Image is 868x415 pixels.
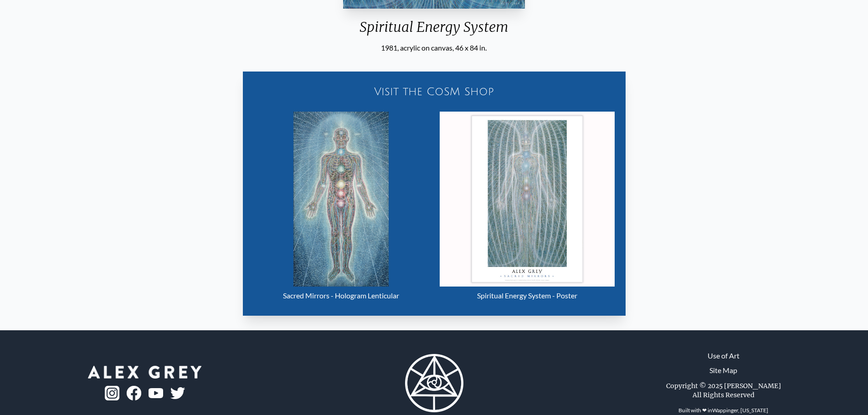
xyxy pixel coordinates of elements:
img: twitter-logo.png [170,387,185,399]
a: Use of Art [708,350,740,361]
a: Visit the CoSM Shop [248,77,620,106]
a: Spiritual Energy System - Poster [440,112,615,305]
div: All Rights Reserved [693,390,755,400]
div: Copyright © 2025 [PERSON_NAME] [666,381,781,390]
div: 1981, acrylic on canvas, 46 x 84 in. [339,42,529,53]
div: Sacred Mirrors - Hologram Lenticular [254,287,429,305]
a: Site Map [709,365,737,376]
a: Wappinger, [US_STATE] [712,407,768,414]
img: Spiritual Energy System - Poster [440,112,615,287]
img: fb-logo.png [127,386,141,400]
img: Sacred Mirrors - Hologram Lenticular [293,112,389,287]
a: Sacred Mirrors - Hologram Lenticular [254,112,429,305]
img: ig-logo.png [105,386,119,400]
div: Spiritual Energy System - Poster [440,287,615,305]
img: youtube-logo.png [149,388,163,399]
div: Spiritual Energy System [339,19,529,42]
